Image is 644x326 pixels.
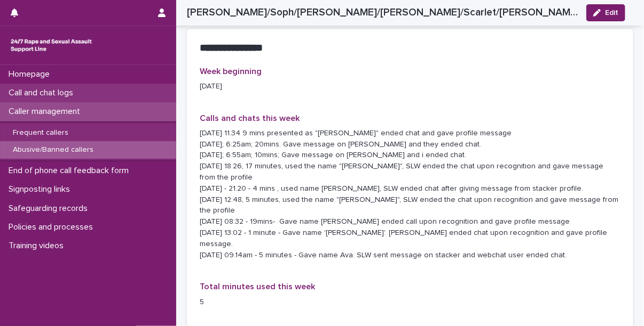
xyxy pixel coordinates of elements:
p: Call and chat logs [4,88,82,98]
p: Abusive/Banned callers [4,145,102,154]
p: Signposting links [4,184,78,194]
p: [DATE] 11.34 9 mins presented as "[PERSON_NAME]" ended chat and gave profile message [DATE]; 6:25... [200,128,621,261]
span: Week beginning [200,67,262,76]
button: Edit [586,4,625,21]
h2: [PERSON_NAME]/Soph/[PERSON_NAME]/[PERSON_NAME]/Scarlet/[PERSON_NAME] - Banned/Webchatter [187,6,578,19]
p: Homepage [4,69,58,79]
p: [DATE] [200,81,332,92]
p: 5 [200,297,332,308]
p: Training videos [4,241,72,251]
p: Frequent callers [4,128,77,137]
img: rhQMoQhaT3yELyF149Cw [9,35,94,56]
span: Total minutes used this week [200,282,315,291]
p: Caller management [4,107,89,117]
p: Policies and processes [4,222,101,232]
p: End of phone call feedback form [4,166,137,176]
span: Edit [605,9,618,17]
span: Calls and chats this week [200,114,300,123]
p: Safeguarding records [4,203,96,214]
